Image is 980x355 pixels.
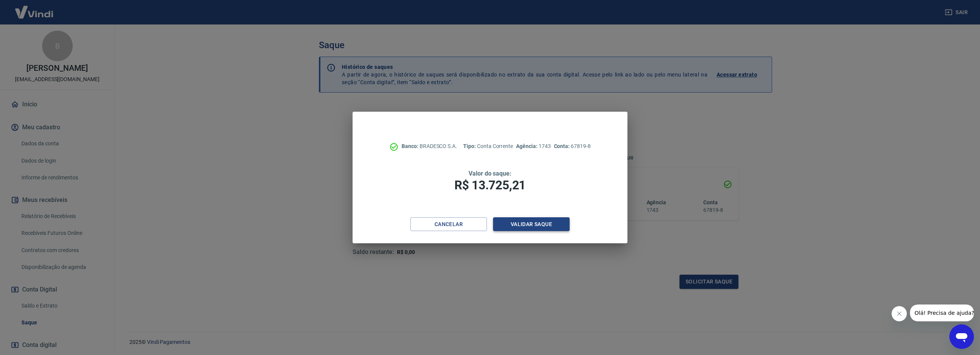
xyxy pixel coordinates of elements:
[516,143,539,149] span: Agência:
[463,142,513,150] p: Conta Corrente
[892,306,907,321] iframe: Close message
[20,20,84,26] div: Domain: [DOMAIN_NAME]
[463,143,477,149] span: Tipo:
[76,44,82,50] img: tab_keywords_by_traffic_grey.svg
[12,20,18,26] img: website_grey.svg
[554,143,571,149] span: Conta:
[454,178,526,192] span: R$ 13.725,21
[29,45,69,50] div: Domain Overview
[21,44,27,50] img: tab_domain_overview_orange.svg
[554,142,591,150] p: 67819-8
[469,170,511,177] span: Valor do saque:
[85,45,129,50] div: Keywords by Traffic
[410,217,487,231] button: Cancelar
[949,324,974,349] iframe: Button to launch messaging window
[5,5,64,11] span: Olá! Precisa de ajuda?
[910,305,974,321] iframe: Message from company
[493,217,570,231] button: Validar saque
[21,12,38,18] div: v 4.0.25
[12,12,18,18] img: logo_orange.svg
[516,142,550,150] p: 1743
[402,143,420,149] span: Banco:
[402,142,457,150] p: BRADESCO S.A.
